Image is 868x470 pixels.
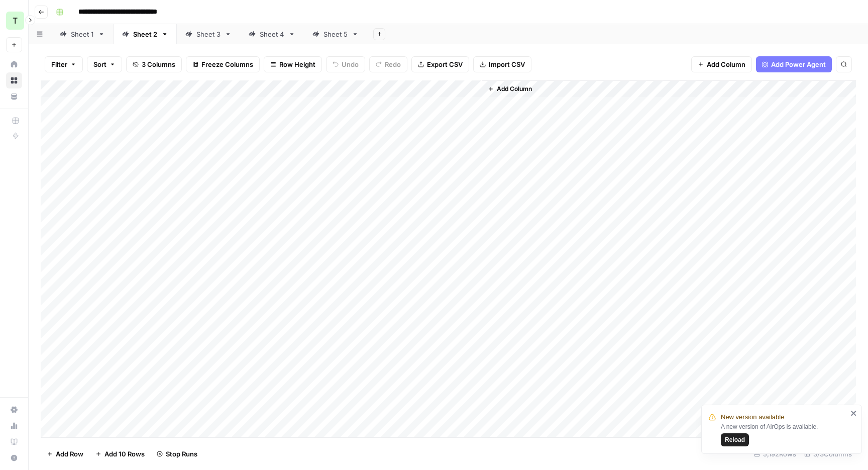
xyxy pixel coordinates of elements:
span: Add Power Agent [771,59,826,69]
button: Redo [369,56,407,72]
button: Freeze Columns [186,56,260,72]
button: Add Power Agent [756,56,832,72]
a: Settings [6,402,22,418]
div: Sheet 2 [133,29,157,39]
button: Add Column [484,82,536,96]
a: Sheet 4 [240,24,304,44]
span: Freeze Columns [201,59,253,69]
div: Sheet 3 [196,29,221,39]
button: Reload [721,433,749,446]
button: close [850,409,857,417]
a: Learning Hub [6,434,22,450]
div: 3/3 Columns [800,446,856,462]
span: Row Height [279,59,315,69]
a: Usage [6,418,22,434]
span: Add Column [707,59,745,69]
div: Sheet 1 [71,29,94,39]
div: 5,192 Rows [750,446,800,462]
div: A new version of AirOps is available. [721,422,847,446]
button: Stop Runs [151,446,203,462]
a: Browse [6,72,22,88]
div: Sheet 5 [323,29,348,39]
span: Add Row [56,449,83,459]
button: Workspace: TY SEO Team [6,8,22,33]
span: Add 10 Rows [104,449,145,459]
span: Stop Runs [166,449,197,459]
button: Add 10 Rows [89,446,151,462]
span: Export CSV [427,59,463,69]
span: Import CSV [489,59,525,69]
button: Export CSV [411,56,469,72]
button: Help + Support [6,450,22,466]
a: Sheet 2 [114,24,177,44]
button: Filter [45,56,83,72]
span: Filter [51,59,67,69]
button: Undo [326,56,365,72]
a: Sheet 1 [51,24,114,44]
a: Home [6,56,22,72]
span: Sort [93,59,106,69]
button: 3 Columns [126,56,182,72]
a: Sheet 3 [177,24,240,44]
a: Sheet 5 [304,24,367,44]
button: Sort [87,56,122,72]
button: Add Row [41,446,89,462]
span: Redo [385,59,401,69]
button: Import CSV [473,56,531,72]
span: Add Column [497,84,532,93]
span: Undo [342,59,359,69]
div: Sheet 4 [260,29,284,39]
span: T [13,15,18,27]
button: Add Column [691,56,752,72]
button: Row Height [264,56,322,72]
span: 3 Columns [142,59,175,69]
a: Your Data [6,88,22,105]
span: New version available [721,412,784,422]
span: Reload [725,435,745,444]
